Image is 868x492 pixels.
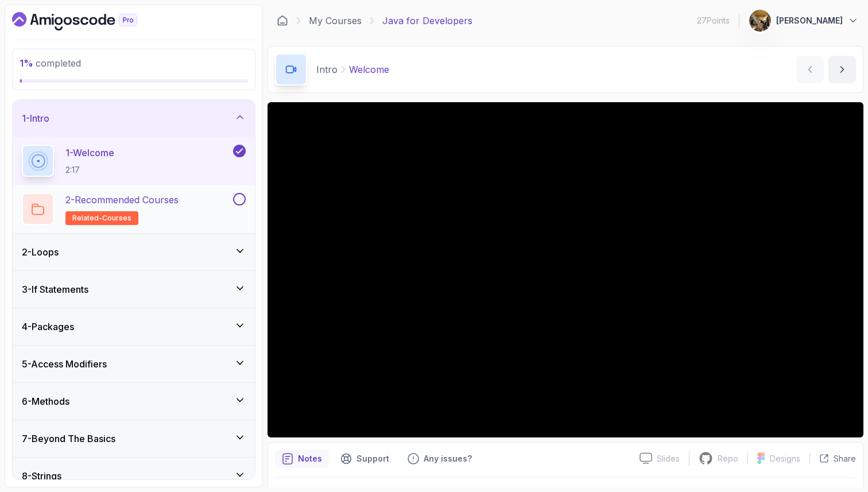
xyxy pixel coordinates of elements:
p: 2 - Recommended Courses [65,193,179,207]
p: Notes [298,453,322,464]
span: related-courses [72,214,131,223]
button: 5-Access Modifiers [13,346,255,382]
p: 1 - Welcome [65,146,114,160]
p: 27 Points [697,15,730,26]
img: user profile image [749,10,771,32]
span: completed [20,57,81,69]
h3: 7 - Beyond The Basics [22,432,115,445]
p: Repo [718,453,738,464]
p: Intro [316,63,338,76]
a: Dashboard [277,15,288,26]
h3: 6 - Methods [22,394,69,408]
p: [PERSON_NAME] [776,15,843,26]
p: Any issues? [424,453,472,464]
button: 1-Intro [13,100,255,137]
h3: 5 - Access Modifiers [22,357,107,371]
button: previous content [796,56,824,83]
span: 1 % [20,57,33,69]
p: Designs [770,453,800,464]
button: Feedback button [401,450,479,468]
p: 2:17 [65,164,114,176]
p: Java for Developers [382,14,472,28]
p: Slides [657,453,680,464]
button: 7-Beyond The Basics [13,420,255,457]
button: 4-Packages [13,308,255,345]
button: next content [828,56,856,83]
p: Welcome [349,63,389,76]
button: 3-If Statements [13,271,255,308]
button: Support button [334,450,396,468]
button: notes button [275,450,329,468]
h3: 3 - If Statements [22,282,88,296]
button: 1-Welcome2:17 [22,145,246,177]
a: Dashboard [12,12,164,30]
a: My Courses [309,14,362,28]
p: Share [834,453,856,464]
p: Support [356,453,389,464]
h3: 8 - Strings [22,469,61,483]
button: 2-Recommended Coursesrelated-courses [22,193,246,225]
button: user profile image[PERSON_NAME] [749,9,859,32]
h3: 4 - Packages [22,320,74,334]
button: Share [809,453,856,464]
h3: 1 - Intro [22,111,49,125]
button: 6-Methods [13,383,255,420]
iframe: 1 - Hi [268,102,863,437]
button: 2-Loops [13,234,255,270]
h3: 2 - Loops [22,245,59,259]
